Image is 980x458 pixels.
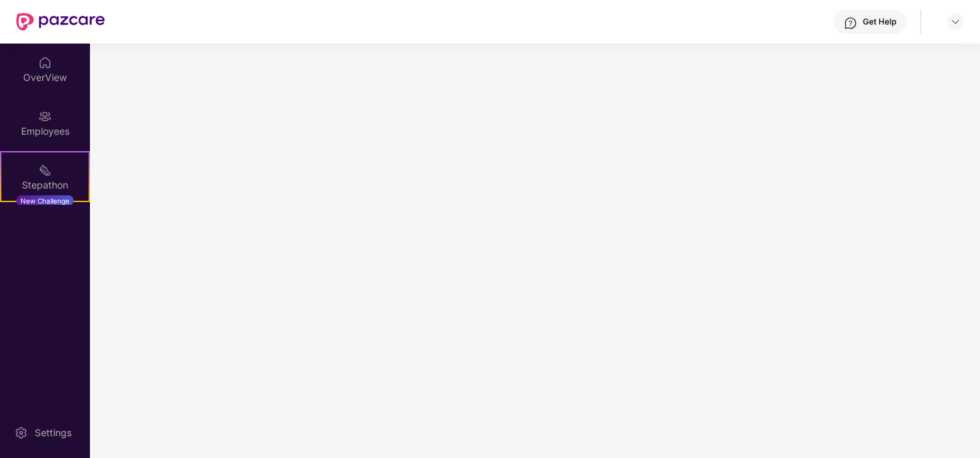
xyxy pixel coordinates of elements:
[31,426,76,440] div: Settings
[38,56,52,69] img: svg+xml;base64,PHN2ZyBpZD0iSG9tZSIgeG1sbnM9Imh0dHA6Ly93d3cudzMub3JnLzIwMDAvc3ZnIiB3aWR0aD0iMjAiIG...
[844,16,857,30] img: svg+xml;base64,PHN2ZyBpZD0iSGVscC0zMngzMiIgeG1sbnM9Imh0dHA6Ly93d3cudzMub3JnLzIwMDAvc3ZnIiB3aWR0aD...
[950,16,961,27] img: svg+xml;base64,PHN2ZyBpZD0iRHJvcGRvd24tMzJ4MzIiIHhtbG5zPSJodHRwOi8vd3d3LnczLm9yZy8yMDAwL3N2ZyIgd2...
[14,426,28,440] img: svg+xml;base64,PHN2ZyBpZD0iU2V0dGluZy0yMHgyMCIgeG1sbnM9Imh0dHA6Ly93d3cudzMub3JnLzIwMDAvc3ZnIiB3aW...
[38,110,52,123] img: svg+xml;base64,PHN2ZyBpZD0iRW1wbG95ZWVzIiB4bWxucz0iaHR0cDovL3d3dy53My5vcmcvMjAwMC9zdmciIHdpZHRoPS...
[38,163,52,177] img: svg+xml;base64,PHN2ZyB4bWxucz0iaHR0cDovL3d3dy53My5vcmcvMjAwMC9zdmciIHdpZHRoPSIyMSIgaGVpZ2h0PSIyMC...
[1,178,89,192] div: Stepathon
[16,13,105,31] img: New Pazcare Logo
[863,16,896,27] div: Get Help
[16,195,74,206] div: New Challenge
